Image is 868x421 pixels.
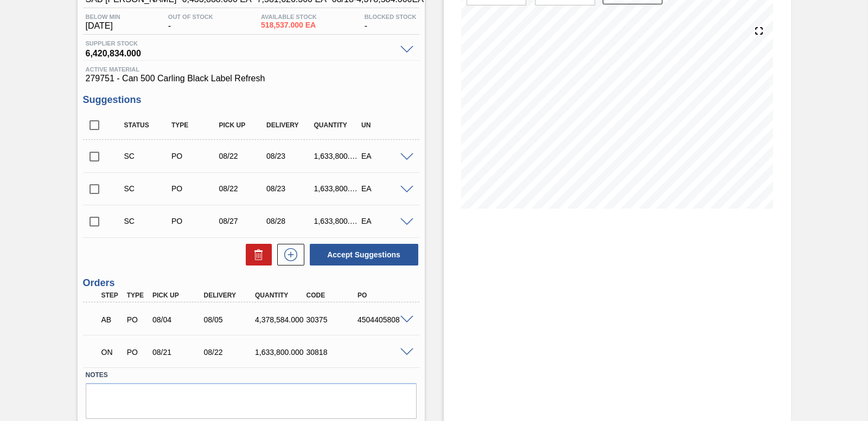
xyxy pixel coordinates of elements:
[304,348,360,357] div: 30818
[201,292,258,299] div: Delivery
[216,152,269,160] div: 08/22/2025
[86,40,395,47] span: Supplier Stock
[216,217,269,225] div: 08/27/2025
[201,348,258,357] div: 08/22/2025
[252,315,309,324] div: 4,378,584.000
[101,315,122,324] p: AB
[355,292,411,299] div: PO
[311,184,363,193] div: 1,633,800.000
[264,184,316,193] div: 08/23/2025
[122,121,174,129] div: Status
[99,340,125,364] div: Negotiating Order
[122,184,174,193] div: Suggestion Created
[216,121,269,129] div: Pick up
[359,152,411,160] div: EA
[169,217,221,225] div: Purchase order
[86,66,417,73] span: Active Material
[362,14,419,31] div: -
[165,14,216,31] div: -
[99,308,125,332] div: Awaiting Pick Up
[201,315,258,324] div: 08/05/2025
[122,217,174,225] div: Suggestion Created
[168,14,213,20] span: Out Of Stock
[150,292,206,299] div: Pick up
[261,14,317,20] span: Available Stock
[86,21,120,31] span: [DATE]
[359,217,411,225] div: EA
[304,315,360,324] div: 30375
[169,121,221,129] div: Type
[359,184,411,193] div: EA
[86,367,417,383] label: Notes
[252,292,309,299] div: Quantity
[150,315,206,324] div: 08/04/2025
[359,121,411,129] div: UN
[86,74,417,83] span: 279751 - Can 500 Carling Black Label Refresh
[310,244,418,265] button: Accept Suggestions
[365,14,417,20] span: Blocked Stock
[272,244,304,265] div: New suggestion
[264,217,316,225] div: 08/28/2025
[99,292,125,299] div: Step
[86,14,120,20] span: Below Min
[311,152,363,160] div: 1,633,800.000
[122,152,174,160] div: Suggestion Created
[264,152,316,160] div: 08/23/2025
[240,244,272,265] div: Delete Suggestions
[216,184,269,193] div: 08/22/2025
[124,348,150,357] div: Purchase order
[264,121,316,129] div: Delivery
[311,121,363,129] div: Quantity
[124,315,150,324] div: Purchase order
[304,292,360,299] div: Code
[355,315,411,324] div: 4504405808
[101,348,122,357] p: ON
[261,21,317,29] span: 518,537.000 EA
[150,348,206,357] div: 08/21/2025
[83,277,419,289] h3: Orders
[124,292,150,299] div: Type
[252,348,309,357] div: 1,633,800.000
[83,94,419,106] h3: Suggestions
[86,47,395,57] span: 6,420,834.000
[169,184,221,193] div: Purchase order
[169,152,221,160] div: Purchase order
[311,217,363,225] div: 1,633,800.000
[304,243,419,267] div: Accept Suggestions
